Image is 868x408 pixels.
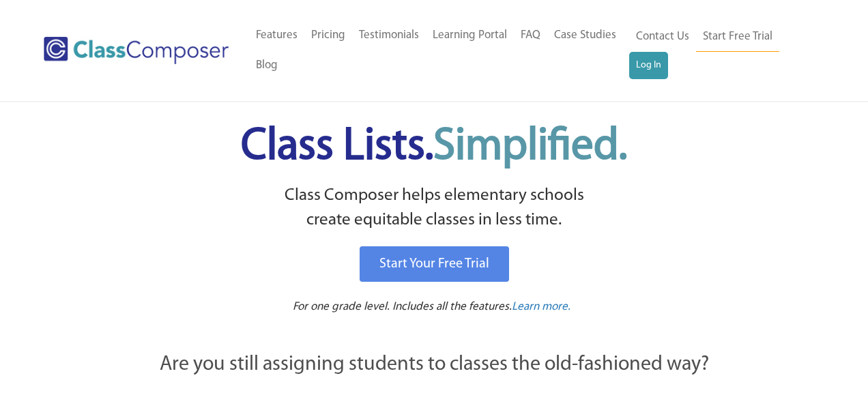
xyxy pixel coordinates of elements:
a: Blog [249,50,285,81]
span: Start Your Free Trial [379,257,489,271]
a: Contact Us [629,22,696,52]
span: Learn more. [512,301,570,312]
a: Learning Portal [426,20,514,50]
nav: Header Menu [249,20,629,81]
span: Class Lists. [241,125,627,169]
a: Features [249,20,304,50]
span: For one grade level. Includes all the features. [293,301,512,312]
a: Log In [629,52,668,79]
a: Pricing [304,20,352,50]
nav: Header Menu [629,22,814,79]
span: Simplified. [433,125,627,169]
p: Are you still assigning students to classes the old-fashioned way? [86,350,782,380]
p: Class Composer helps elementary schools create equitable classes in less time. [84,184,784,233]
a: FAQ [514,20,547,50]
a: Start Free Trial [696,22,779,53]
a: Case Studies [547,20,623,50]
a: Start Your Free Trial [360,246,509,282]
img: Class Composer [44,37,229,64]
a: Learn more. [512,299,570,316]
a: Testimonials [352,20,426,50]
